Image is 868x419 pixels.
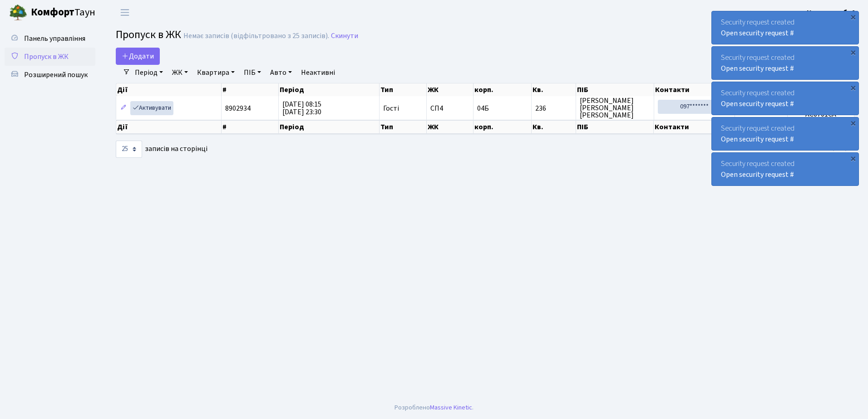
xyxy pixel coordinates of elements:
span: 236 [535,105,572,112]
select: записів на сторінці [116,141,142,158]
a: Пропуск в ЖК [5,48,95,66]
a: ЖК [168,65,192,80]
a: Open security request # [721,170,794,180]
div: × [848,118,858,127]
span: [PERSON_NAME] [PERSON_NAME] [PERSON_NAME] [580,97,650,119]
a: Open security request # [721,134,794,144]
span: [DATE] 08:15 [DATE] 23:30 [282,99,321,117]
div: × [848,12,858,21]
th: Дії [116,120,222,134]
img: logo.png [9,4,27,22]
a: Open security request # [721,99,794,109]
a: Massive Kinetic [430,403,472,412]
div: Security request created [712,117,858,150]
th: # [222,120,279,134]
a: ПІБ [240,65,265,80]
th: Кв. [532,120,576,134]
th: Дії [116,83,222,96]
a: Open security request # [721,28,794,38]
button: Переключити навігацію [113,5,136,20]
a: Неактивні [297,65,339,80]
span: СП4 [430,105,469,112]
div: × [848,48,858,57]
span: Гості [383,105,399,112]
th: корп. [473,83,532,96]
span: Пропуск в ЖК [116,27,181,43]
th: Період [279,83,380,96]
a: Open security request # [721,63,794,73]
b: Консьєрж б. 4. [807,8,857,18]
a: Скинути [331,32,358,40]
th: Контакти [654,83,735,96]
span: Пропуск в ЖК [24,52,69,62]
th: Тип [380,83,427,96]
a: Авто [266,65,296,80]
a: Розширений пошук [5,66,95,84]
th: # [222,83,279,96]
span: Панель управління [24,34,85,44]
a: Додати [116,48,160,65]
th: ЖК [427,120,473,134]
div: Немає записів (відфільтровано з 25 записів). [183,32,329,40]
div: Розроблено . [395,403,473,413]
div: Security request created [712,82,858,115]
b: Комфорт [31,5,74,19]
th: ЖК [427,83,473,96]
label: записів на сторінці [116,141,207,158]
div: Security request created [712,47,858,79]
th: Тип [380,120,427,134]
span: Таун [31,5,95,20]
th: корп. [473,120,532,134]
div: Security request created [712,153,858,185]
a: Період [131,65,167,80]
th: Кв. [532,83,576,96]
a: Квартира [193,65,238,80]
div: × [848,154,858,163]
a: Панель управління [5,29,95,48]
span: Розширений пошук [24,70,88,80]
th: Контакти [654,120,735,134]
span: Додати [122,51,154,61]
th: Період [279,120,380,134]
th: ПІБ [576,83,654,96]
div: Security request created [712,11,858,44]
a: Консьєрж б. 4. [807,7,857,18]
div: × [848,83,858,92]
a: Активувати [130,101,173,115]
span: 8902934 [225,103,251,113]
th: ПІБ [576,120,654,134]
span: 04Б [477,103,489,113]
